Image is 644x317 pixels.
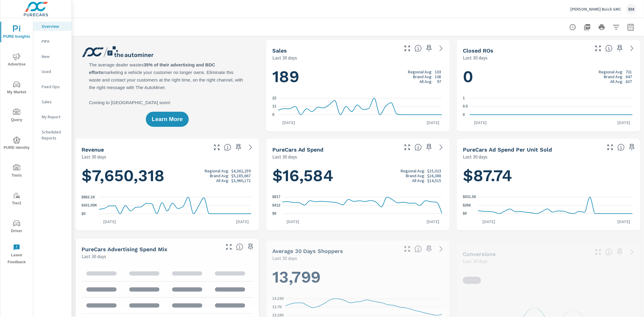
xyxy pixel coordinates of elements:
[424,244,434,254] span: Save this to your personalized report
[42,69,67,75] p: Used
[408,69,432,74] p: Regional Avg:
[33,67,72,76] div: Used
[610,79,623,84] p: All Avg:
[593,43,603,53] button: Make Fullscreen
[401,168,425,173] p: Regional Avg:
[42,23,67,29] p: Overview
[82,165,253,186] h1: $7,650,318
[613,219,634,225] p: [DATE]
[246,142,255,152] a: See more details in report
[272,66,444,87] h1: 189
[2,136,31,151] span: PURE Identity
[272,47,287,54] h5: Sales
[42,99,67,105] p: Sales
[82,253,106,260] p: Last 30 days
[435,74,441,79] p: 108
[599,69,623,74] p: Regional Avg:
[33,112,72,121] div: My Report
[205,168,229,173] p: Regional Avg:
[615,43,625,53] span: Save this to your personalized report
[33,37,72,46] div: PIPA
[210,173,229,178] p: Brand Avg:
[463,66,634,87] h1: 0
[435,69,441,74] p: 103
[463,153,488,160] p: Last 30 days
[272,113,274,117] text: 0
[427,173,441,178] p: $16,388
[272,54,297,61] p: Last 30 days
[272,96,277,100] text: 22
[463,258,488,265] p: Last 30 days
[82,146,104,153] h5: Revenue
[424,43,434,53] span: Save this to your personalized report
[427,168,441,173] p: $15,023
[436,142,446,152] a: See more details in report
[463,251,496,258] h5: Conversions
[82,203,97,208] text: $431.05K
[99,219,120,225] p: [DATE]
[33,127,72,142] div: Scheduled Reports
[470,120,491,126] p: [DATE]
[626,79,632,84] p: 637
[463,212,467,216] text: $0
[272,305,282,309] text: 13.7K
[33,82,72,91] div: Fixed Ops
[478,219,499,225] p: [DATE]
[231,178,251,183] p: $3,960,172
[415,45,422,52] span: Number of vehicles sold by the dealership over the selected date range. [Source: This data is sou...
[402,244,412,254] button: Make Fullscreen
[246,242,255,252] span: Save this to your personalized report
[2,244,31,266] span: Leave Feedback
[604,74,623,79] p: Brand Avg:
[278,120,299,126] p: [DATE]
[422,219,444,225] p: [DATE]
[272,267,444,287] h1: 13,799
[2,164,31,179] span: Tools
[570,6,621,12] p: [PERSON_NAME] Buick GMC
[82,246,167,252] h5: PureCars Advertising Spend Mix
[42,53,67,59] p: New
[42,114,67,120] p: My Report
[33,22,72,31] div: Overview
[146,112,189,127] button: Learn More
[427,178,441,183] p: $14,515
[224,242,234,252] button: Make Fullscreen
[282,219,303,225] p: [DATE]
[627,247,637,257] a: See more details in report
[2,81,31,96] span: My Market
[33,52,72,61] div: New
[42,38,67,44] p: PIPA
[216,178,229,183] p: All Avg:
[596,21,608,33] button: Print Report
[272,146,324,153] h5: PureCars Ad Spend
[605,45,613,52] span: Number of Repair Orders Closed by the selected dealership group over the selected time range. [So...
[2,109,31,123] span: Query
[234,142,243,152] span: Save this to your personalized report
[437,79,441,84] p: 97
[232,219,253,225] p: [DATE]
[42,84,67,90] p: Fixed Ops
[581,21,593,33] button: "Export Report to PDF"
[605,248,613,256] span: The number of dealer-specified goals completed by a visitor. [Source: This data is provided by th...
[231,173,251,178] p: $5,185,667
[272,195,280,199] text: $817
[463,195,476,199] text: $531.59
[593,247,603,257] button: Make Fullscreen
[415,245,422,253] span: A rolling 30 day total of daily Shoppers on the dealership website, averaged over the selected da...
[610,21,622,33] button: Apply Filters
[82,195,95,199] text: $862.1K
[236,243,243,251] span: This table looks at how you compare to the amount of budget you spend per channel as opposed to y...
[625,21,637,33] button: Select Date Range
[415,144,422,151] span: Total cost of media for all PureCars channels for the selected dealership group over the selected...
[272,104,277,109] text: 11
[419,79,432,84] p: All Avg:
[463,54,488,61] p: Last 30 days
[613,120,634,126] p: [DATE]
[224,144,231,151] span: Total sales revenue over the selected date range. [Source: This data is sourced from the dealer’s...
[626,69,632,74] p: 731
[0,18,33,268] div: nav menu
[422,120,444,126] p: [DATE]
[463,165,634,186] h1: $87.74
[402,142,412,152] button: Make Fullscreen
[463,203,471,207] text: $266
